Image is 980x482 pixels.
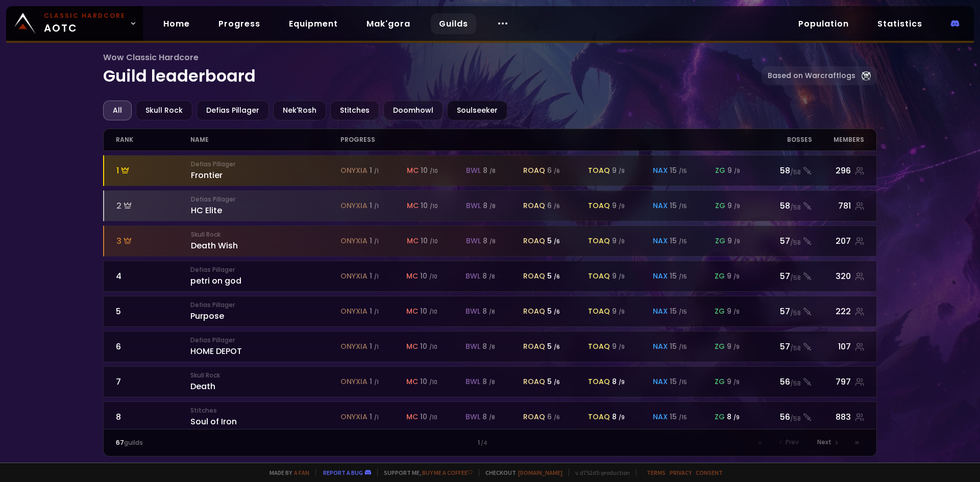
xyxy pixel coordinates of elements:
small: / 9 [734,238,740,245]
small: Defias Pillager [190,336,340,345]
span: mc [407,165,419,176]
small: Defias Pillager [191,160,340,169]
span: nax [653,341,668,352]
span: mc [406,376,418,387]
div: Death Wish [191,230,340,252]
div: 15 [670,236,687,246]
div: 1 [370,341,379,352]
a: Report a bug [323,469,363,476]
small: / 10 [430,167,438,175]
div: 10 [420,376,437,387]
div: 9 [727,341,740,352]
a: 8StitchesSoul of Irononyxia 1 /1mc 10 /10bwl 8 /8roaq 6 /6toaq 8 /9nax 15 /15zg 8 /956/58883 [103,401,877,433]
span: nax [653,271,668,282]
small: / 6 [554,202,560,210]
span: Checkout [479,469,562,476]
h1: Guild leaderboard [103,51,762,88]
small: / 58 [790,309,801,318]
div: 1 [303,438,677,447]
div: 5 [547,236,560,246]
span: onyxia [340,200,367,211]
small: / 15 [679,343,687,351]
span: toaq [588,200,610,211]
div: 56 [752,411,812,423]
div: 15 [670,376,687,387]
small: / 9 [619,238,625,245]
div: 58 [752,199,812,212]
div: 320 [812,270,865,283]
span: zg [715,200,725,211]
span: Prev [786,438,799,447]
small: / 8 [489,343,495,351]
span: bwl [466,236,481,246]
span: nax [653,306,668,317]
div: 10 [420,306,437,317]
div: HC Elite [191,195,340,217]
span: zg [715,165,725,176]
small: / 1 [374,167,379,175]
span: bwl [466,165,481,176]
span: onyxia [340,376,367,387]
div: 9 [727,200,740,211]
div: 781 [812,199,865,212]
div: 8 [612,376,625,387]
div: 5 [547,376,560,387]
small: / 9 [734,167,740,175]
span: toaq [588,271,610,282]
small: / 10 [429,273,437,281]
div: 6 [547,200,560,211]
small: / 58 [790,168,801,177]
small: / 6 [554,378,560,386]
span: zg [715,412,725,422]
small: / 9 [734,202,740,210]
div: 57 [752,235,812,247]
div: 1 [370,376,379,387]
span: roaq [523,236,545,246]
span: zg [715,236,725,246]
a: Terms [647,469,666,476]
span: roaq [523,341,545,352]
small: / 8 [489,167,496,175]
div: 10 [421,165,438,176]
div: 9 [612,306,625,317]
small: / 8 [489,238,496,245]
span: mc [407,236,419,246]
span: mc [406,341,418,352]
span: nax [653,236,668,246]
small: / 1 [374,202,379,210]
small: / 6 [554,273,560,281]
small: / 58 [790,238,801,247]
small: / 9 [733,414,740,421]
span: bwl [466,200,481,211]
div: 9 [612,200,625,211]
small: / 15 [679,308,687,316]
span: toaq [588,236,610,246]
span: onyxia [340,412,367,422]
div: 8 [482,412,495,422]
a: Privacy [670,469,692,476]
div: 9 [727,165,740,176]
small: / 15 [679,202,687,210]
div: 58 [752,164,812,177]
small: / 15 [679,238,687,245]
div: rank [116,129,191,150]
small: Classic Hardcore [44,11,126,20]
small: / 1 [374,343,379,351]
small: Defias Pillager [191,195,340,204]
div: 15 [670,341,687,352]
span: Next [817,438,831,447]
div: Defias Pillager [197,100,269,120]
a: Statistics [869,13,930,34]
small: / 6 [554,238,560,245]
small: / 1 [374,378,379,386]
div: Stitches [330,100,379,120]
div: 5 [116,305,191,318]
div: 57 [752,340,812,353]
div: 9 [727,271,740,282]
div: 296 [812,164,865,177]
a: [DOMAIN_NAME] [518,469,562,476]
small: Skull Rock [190,371,340,380]
div: 8 [727,412,740,422]
a: Progress [210,13,268,34]
span: onyxia [340,271,367,282]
